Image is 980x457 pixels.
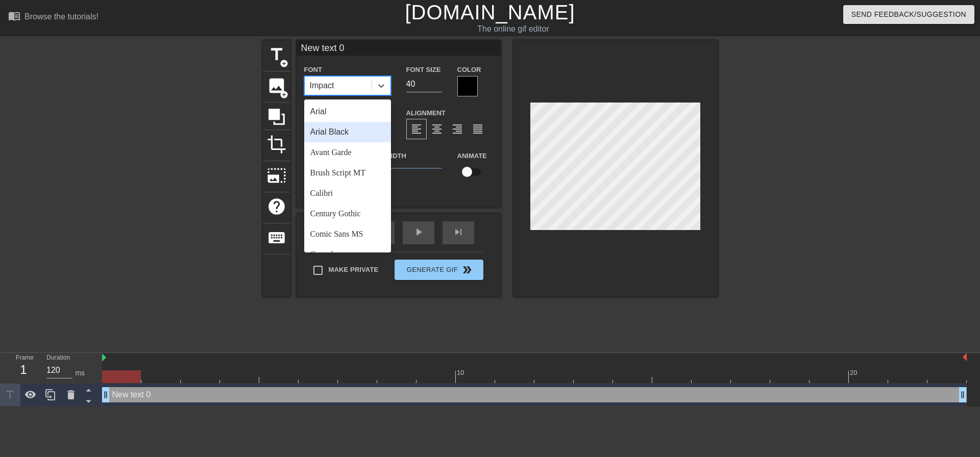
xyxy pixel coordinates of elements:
[101,390,111,400] span: drag_handle
[451,123,463,135] span: format_align_right
[8,10,99,26] a: Browse the tutorials!
[850,368,859,378] div: 20
[329,265,379,275] span: Make Private
[8,10,20,22] span: menu_book
[431,123,443,135] span: format_align_center
[412,226,425,238] span: play_arrow
[304,163,391,183] div: Brush Script MT
[267,76,286,95] span: image
[457,151,487,161] label: Animate
[472,123,484,135] span: format_align_justify
[280,90,288,99] span: add_circle
[395,260,483,280] button: Generate Gif
[304,101,391,122] div: Arial
[16,361,31,379] div: 1
[851,8,966,21] span: Send Feedback/Suggestion
[75,368,85,378] div: ms
[280,59,288,68] span: add_circle
[24,12,99,21] div: Browse the tutorials!
[457,65,481,75] label: Color
[304,244,391,265] div: Consolas
[405,1,575,23] a: [DOMAIN_NAME]
[267,135,286,154] span: crop
[304,224,391,244] div: Comic Sans MS
[304,122,391,142] div: Arial Black
[46,355,70,361] label: Duration
[267,228,286,247] span: keyboard
[461,264,473,276] span: double_arrow
[410,123,423,135] span: format_align_left
[304,183,391,204] div: Calibri
[304,65,322,75] label: Font
[406,65,441,75] label: Font Size
[8,353,39,383] div: Frame
[310,80,334,92] div: Impact
[304,204,391,224] div: Century Gothic
[843,5,974,24] button: Send Feedback/Suggestion
[399,264,479,276] span: Generate Gif
[963,353,967,361] img: bound-end.png
[304,142,391,163] div: Avant Garde
[267,166,286,185] span: photo_size_select_large
[267,45,286,64] span: title
[267,197,286,216] span: help
[332,23,695,35] div: The online gif editor
[452,226,464,238] span: skip_next
[457,368,466,378] div: 10
[406,108,446,118] label: Alignment
[958,390,968,400] span: drag_handle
